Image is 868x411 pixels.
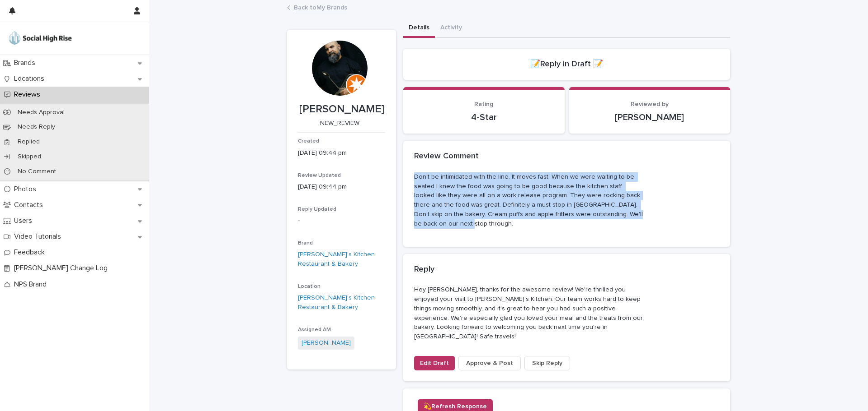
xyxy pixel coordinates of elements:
[414,152,479,162] h2: Review Comment
[466,359,513,368] span: Approve & Post
[403,19,435,38] button: Details
[10,90,47,99] p: Reviews
[10,264,115,272] p: [PERSON_NAME] Change Log
[298,207,336,212] span: Reply Updated
[414,285,643,342] p: Hey [PERSON_NAME], thanks for the awesome review! We're thrilled you enjoyed your visit to [PERSO...
[10,248,52,257] p: Feedback
[10,232,68,241] p: Video Tutorials
[414,265,434,275] h2: Reply
[298,139,319,144] span: Created
[10,109,72,116] p: Needs Approval
[532,359,562,368] span: Skip Reply
[414,356,455,370] button: Edit Draft
[10,123,62,131] p: Needs Reply
[298,103,385,116] p: [PERSON_NAME]
[10,168,63,175] p: No Comment
[10,153,48,161] p: Skipped
[530,60,603,69] h2: 📝Reply in Draft 📝
[298,250,385,269] a: [PERSON_NAME]'s Kitchen Restaurant & Bakery
[298,182,385,192] p: [DATE] 09:44 pm
[10,217,39,225] p: Users
[10,74,52,83] p: Locations
[580,112,720,123] p: [PERSON_NAME]
[298,216,385,226] p: -
[414,112,554,123] p: 4-Star
[524,356,570,370] button: Skip Reply
[10,185,43,194] p: Photos
[10,138,47,146] p: Replied
[298,293,385,312] a: [PERSON_NAME]'s Kitchen Restaurant & Bakery
[631,101,669,107] span: Reviewed by
[435,19,467,38] button: Activity
[10,280,54,289] p: NPS Brand
[294,2,347,12] a: Back toMy Brands
[298,284,321,289] span: Location
[7,29,73,47] img: o5DnuTxEQV6sW9jFYBBf
[420,359,449,368] span: Edit Draft
[424,402,487,411] span: 💫Refresh Response
[414,172,643,229] p: Don't be intimidated with the line. It moves fast. When we were waiting to be seated I knew the f...
[474,101,493,107] span: Rating
[298,120,382,127] p: NEW_REVIEW
[298,327,331,332] span: Assigned AM
[458,356,521,370] button: Approve & Post
[10,59,42,67] p: Brands
[302,338,351,348] a: [PERSON_NAME]
[298,173,341,178] span: Review Updated
[298,148,385,158] p: [DATE] 09:44 pm
[10,201,50,209] p: Contacts
[298,240,313,246] span: Brand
